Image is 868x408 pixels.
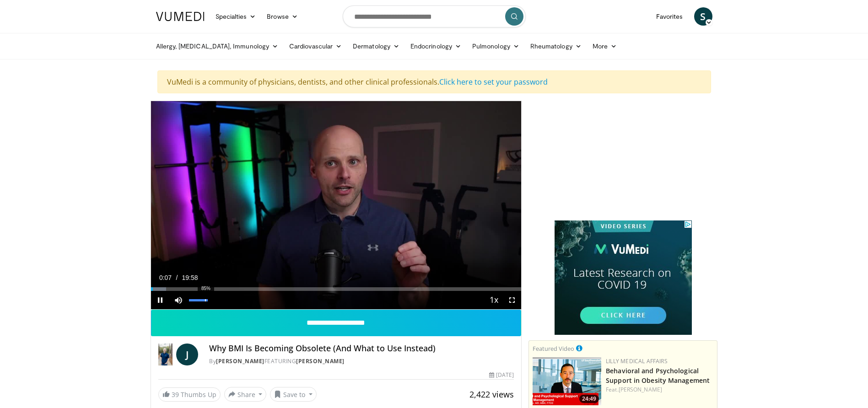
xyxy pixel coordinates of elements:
img: ba3304f6-7838-4e41-9c0f-2e31ebde6754.png.150x105_q85_crop-smart_upscale.png [533,357,601,405]
div: By FEATURING [209,357,514,365]
div: Volume Level [189,299,208,301]
button: Fullscreen [503,291,521,309]
a: Lilly Medical Affairs [606,357,668,365]
span: / [176,274,178,281]
a: Dermatology [347,37,405,55]
span: 24:49 [579,395,599,403]
button: Playback Rate [485,291,503,309]
iframe: Advertisement [555,220,692,335]
a: Cardiovascular [284,37,347,55]
iframe: Advertisement [555,101,692,215]
span: 19:58 [182,274,198,281]
a: J [176,344,198,365]
img: Dr. Jordan Rennicke [158,344,173,365]
a: Rheumatology [525,37,587,55]
small: Featured Video [533,344,574,353]
a: Click here to set your password [439,77,548,87]
button: Save to [270,387,317,402]
a: Specialties [210,7,262,26]
a: [PERSON_NAME] [216,357,264,365]
a: More [587,37,622,55]
a: [PERSON_NAME] [619,386,662,393]
button: Mute [169,291,188,309]
img: VuMedi Logo [156,12,205,21]
a: Allergy, [MEDICAL_DATA], Immunology [151,37,284,55]
input: Search topics, interventions [343,5,526,27]
button: Pause [151,291,169,309]
h4: Why BMI Is Becoming Obsolete (And What to Use Instead) [209,344,514,354]
div: Feat. [606,386,713,394]
div: [DATE] [489,371,514,379]
a: Browse [261,7,303,26]
div: VuMedi is a community of physicians, dentists, and other clinical professionals. [157,70,711,93]
button: Share [224,387,267,402]
span: 0:07 [159,274,172,281]
a: Favorites [651,7,689,26]
a: 39 Thumbs Up [158,387,221,402]
a: Endocrinology [405,37,467,55]
a: Behavioral and Psychological Support in Obesity Management [606,366,710,385]
div: Progress Bar [151,287,522,291]
a: Pulmonology [467,37,525,55]
a: 24:49 [533,357,601,405]
span: 2,422 views [469,389,514,400]
video-js: Video Player [151,101,522,310]
a: [PERSON_NAME] [296,357,345,365]
span: 39 [172,390,179,399]
a: S [694,7,712,26]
